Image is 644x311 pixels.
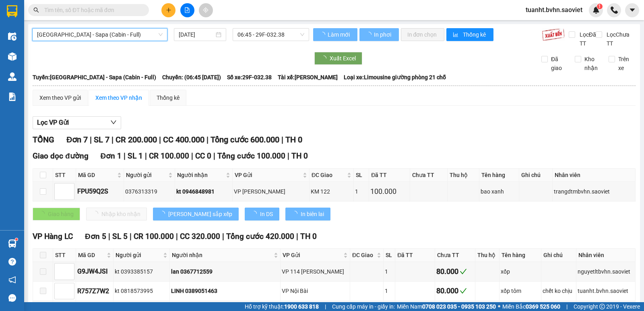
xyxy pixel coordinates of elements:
[101,151,122,161] span: Đơn 1
[157,93,180,102] div: Thống kê
[176,232,178,241] span: |
[159,135,161,144] span: |
[53,169,76,182] th: STT
[78,171,116,179] span: Mã GD
[460,287,467,295] span: check
[213,151,215,161] span: |
[251,211,260,216] span: loading
[134,232,174,241] span: CR 100.000
[33,208,80,220] button: Giao hàng
[110,119,117,126] span: down
[330,54,356,63] span: Xuất Excel
[108,232,110,241] span: |
[86,208,147,220] button: Nhập kho nhận
[460,268,467,275] span: check
[519,5,589,15] span: tuanht.bvhn.saoviet
[124,151,126,161] span: |
[149,151,189,161] span: CR 100.000
[66,135,88,144] span: Đơn 7
[526,303,560,310] strong: 0369 525 060
[227,73,272,82] span: Số xe: 29F-032.38
[90,135,92,144] span: |
[313,28,357,41] button: Làm mới
[311,187,352,196] div: KM 122
[281,135,283,144] span: |
[191,151,193,161] span: |
[581,55,602,72] span: Kho nhận
[603,30,636,48] span: Lọc Chưa TT
[33,135,54,144] span: TỔNG
[278,73,338,82] span: Tài xế: [PERSON_NAME]
[566,302,568,311] span: |
[291,151,308,161] span: TH 0
[374,30,392,39] span: In phơi
[296,232,298,241] span: |
[180,232,220,241] span: CC 320.000
[171,267,279,276] div: lan 0367712559
[502,302,560,311] span: Miền Bắc
[15,238,18,241] sup: 1
[397,302,496,311] span: Miền Nam
[611,6,618,14] img: phone-icon
[554,187,634,196] div: trangdtmbvhn.saoviet
[37,29,163,41] span: Hà Nội - Sapa (Cabin - Full)
[625,3,639,17] button: caret-down
[598,4,601,9] span: 1
[8,32,17,41] img: warehouse-icon
[235,171,301,179] span: VP Gửi
[312,171,345,179] span: ĐC Giao
[384,249,395,262] th: SL
[33,232,73,241] span: VP Hàng LC
[130,232,132,241] span: |
[578,286,634,295] div: tuanht.bvhn.saoviet
[145,151,147,161] span: |
[352,251,375,260] span: ĐC Giao
[184,7,190,13] span: file-add
[519,169,553,182] th: Ghi chú
[599,304,605,309] span: copyright
[78,251,105,260] span: Mã GD
[401,28,445,41] button: In đơn chọn
[453,32,460,38] span: bar-chart
[199,3,213,17] button: aim
[498,305,500,308] span: ⚪️
[481,187,518,196] div: bao xanh
[553,169,636,182] th: Nhân viên
[385,267,394,276] div: 1
[33,74,156,80] b: Tuyến: [GEOGRAPHIC_DATA] - Sapa (Cabin - Full)
[282,286,349,295] div: VP Nội Bài
[211,135,279,144] span: Tổng cước 600.000
[8,52,17,61] img: warehouse-icon
[128,151,143,161] span: SL 1
[233,182,309,201] td: VP Gia Lâm
[153,208,239,220] button: [PERSON_NAME] sắp xếp
[33,151,89,161] span: Giao dọc đường
[7,5,17,17] img: logo-vxr
[76,262,114,281] td: G9JW4JSI
[385,286,394,295] div: 1
[479,169,519,182] th: Tên hàng
[436,285,473,297] div: 80.000
[171,286,279,295] div: LINH 0389051463
[321,56,330,61] span: loading
[44,6,139,14] input: Tìm tên, số ĐT hoặc mã đơn
[8,72,17,81] img: warehouse-icon
[95,93,142,102] div: Xem theo VP nhận
[168,210,232,218] span: [PERSON_NAME] sắp xếp
[85,232,106,241] span: Đơn 5
[112,232,128,241] span: SL 5
[287,151,289,161] span: |
[281,282,350,301] td: VP Nội Bài
[500,249,542,262] th: Tên hàng
[370,186,409,197] div: 100.000
[33,116,121,129] button: Lọc VP Gửi
[115,267,168,276] div: kt 0393385157
[320,32,326,37] span: loading
[541,249,576,262] th: Ghi chú
[422,303,496,310] strong: 0708 023 035 - 0935 103 250
[615,55,636,72] span: Trên xe
[344,73,446,82] span: Loại xe: Limousine giường phòng 21 chỗ
[226,232,294,241] span: Tổng cước 420.000
[33,7,39,13] span: search
[163,135,204,144] span: CC 400.000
